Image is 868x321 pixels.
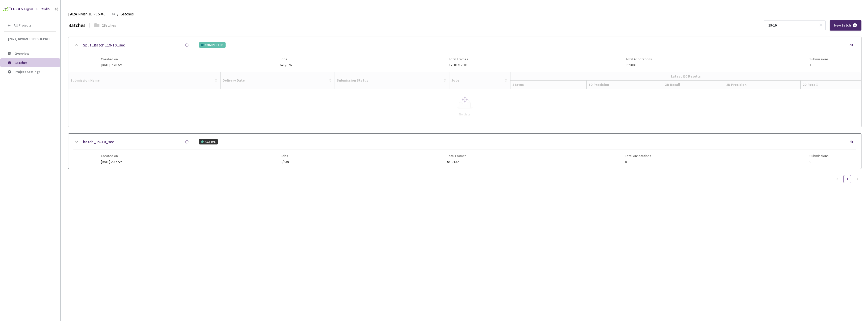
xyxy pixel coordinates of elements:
div: Batches [68,21,86,29]
div: COMPLETED [199,42,226,48]
div: ACTIVE [199,139,218,144]
span: right [856,178,859,181]
span: left [836,178,839,181]
a: 1 [844,175,851,183]
span: Batches [120,11,134,17]
span: [DATE] 2:37 AM [101,159,122,164]
span: 0 [625,160,651,164]
a: Split_Batch_19-10_sec [83,42,125,48]
input: Search [765,21,819,30]
span: All Projects [14,23,32,28]
span: Jobs [281,154,289,158]
span: Overview [15,51,29,56]
span: Submissions [809,154,829,158]
li: 1 [843,175,851,183]
div: GT Studio [36,7,50,12]
span: 17081/17081 [449,63,468,67]
div: batch_19-10_secACTIVEEditCreated on[DATE] 2:37 AMJobs0/339Total Frames0/17132Total Annotations0Su... [68,134,861,169]
span: 399008 [626,63,652,67]
span: 0/339 [281,160,289,164]
span: Jobs [280,57,292,61]
span: Total Annotations [626,57,652,61]
span: Created on [101,154,122,158]
button: right [853,175,861,183]
a: batch_19-10_sec [83,139,114,145]
span: Project Settings [15,69,40,74]
div: Split_Batch_19-10_secCOMPLETEDEditCreated on[DATE] 7:20 AMJobs676/676Total Frames17081/17081Total... [68,37,861,72]
span: Total Frames [447,154,467,158]
div: Edit [848,43,856,48]
div: 2 Batches [102,22,116,28]
span: 0/17132 [447,160,467,164]
span: [2024] Rivian 3D PCS<>Production [8,37,53,41]
span: Total Annotations [625,154,651,158]
li: Previous Page [833,175,841,183]
span: 0 [809,160,829,164]
span: Submissions [809,57,829,61]
span: New Batch [834,23,851,28]
span: Created on [101,57,122,61]
span: [2024] Rivian 3D PCS<>Production [68,11,109,17]
span: 1 [809,63,829,67]
span: [DATE] 7:20 AM [101,63,122,67]
span: 676/676 [280,63,292,67]
li: / [117,11,118,17]
li: Next Page [853,175,861,183]
div: Edit [848,139,856,144]
span: Total Frames [449,57,468,61]
button: left [833,175,841,183]
span: Batches [15,60,28,65]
